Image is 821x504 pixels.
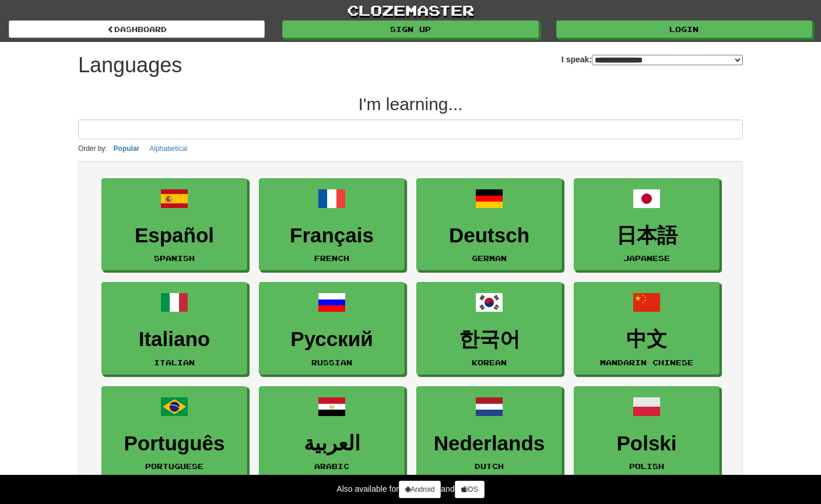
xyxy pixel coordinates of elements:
h3: 한국어 [423,328,556,351]
a: Sign up [282,20,538,38]
a: 中文Mandarin Chinese [574,282,720,375]
h3: 中文 [580,328,713,351]
small: French [314,254,349,262]
a: FrançaisFrench [259,178,405,271]
small: Italian [154,358,195,366]
a: DeutschGerman [416,178,562,271]
h3: Polski [580,432,713,455]
a: العربيةArabic [259,386,405,479]
h3: Español [108,224,241,247]
small: Dutch [475,462,504,470]
a: iOS [455,481,485,498]
h3: 日本語 [580,224,713,247]
a: 한국어Korean [416,282,562,375]
a: ItalianoItalian [101,282,247,375]
a: NederlandsDutch [416,386,562,479]
a: PortuguêsPortuguese [101,386,247,479]
a: Android [399,481,441,498]
h3: Deutsch [423,224,556,247]
a: EspañolSpanish [101,178,247,271]
label: I speak: [562,54,743,65]
small: Russian [311,358,352,366]
a: Login [556,20,812,38]
h3: Português [108,432,241,455]
h1: Languages [78,54,182,77]
h3: العربية [265,432,398,455]
small: Portuguese [145,462,204,470]
h3: Italiano [108,328,241,351]
small: Polish [629,462,664,470]
select: I speak: [592,55,743,65]
h3: Français [265,224,398,247]
small: Order by: [78,144,107,153]
a: РусскийRussian [259,282,405,375]
a: dashboard [9,20,265,38]
button: Alphabetical [146,142,191,155]
a: 日本語Japanese [574,178,720,271]
h3: Русский [265,328,398,351]
small: Japanese [623,254,670,262]
h3: Nederlands [423,432,556,455]
small: German [472,254,507,262]
small: Arabic [314,462,349,470]
button: Popular [110,142,143,155]
small: Mandarin Chinese [600,358,693,366]
h2: I'm learning... [78,94,743,114]
a: PolskiPolish [574,386,720,479]
small: Spanish [154,254,195,262]
small: Korean [472,358,507,366]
